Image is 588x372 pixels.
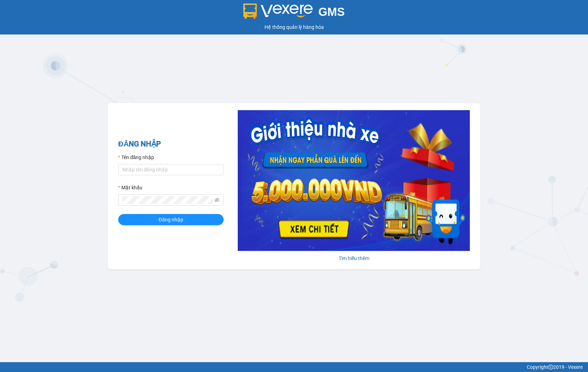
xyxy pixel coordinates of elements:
label: Mật khẩu [118,184,142,191]
button: Đăng nhập [118,214,224,225]
span: eye-invisible [215,197,219,202]
span: GMS [318,5,345,18]
img: banner-0 [238,110,470,251]
div: Hệ thống quản lý hàng hóa [2,23,586,31]
span: Đăng nhập [159,216,183,223]
span: copyright [548,365,553,370]
input: Tên đăng nhập [118,164,224,175]
h2: ĐĂNG NHẬP [118,138,224,150]
div: Tìm hiểu thêm [238,254,470,262]
img: logo 2 [243,4,313,19]
label: Tên đăng nhập [118,153,154,161]
input: Mật khẩu [122,196,213,204]
a: GMS [243,11,345,16]
div: Copyright 2019 - Vexere [5,363,583,371]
